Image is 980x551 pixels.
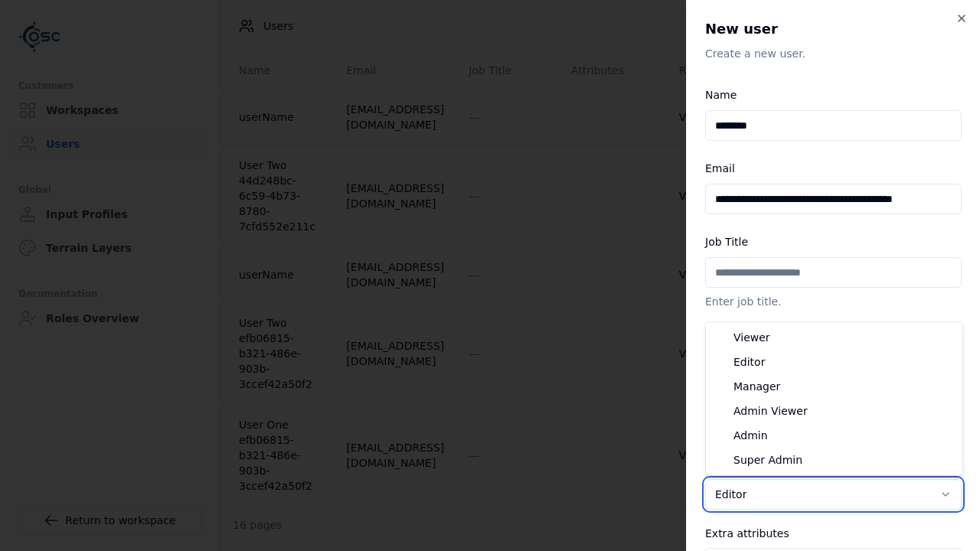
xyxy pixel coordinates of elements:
[733,379,780,394] span: Manager
[733,428,768,443] span: Admin
[733,452,802,468] span: Super Admin
[733,330,770,345] span: Viewer
[733,403,808,419] span: Admin Viewer
[733,354,765,370] span: Editor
